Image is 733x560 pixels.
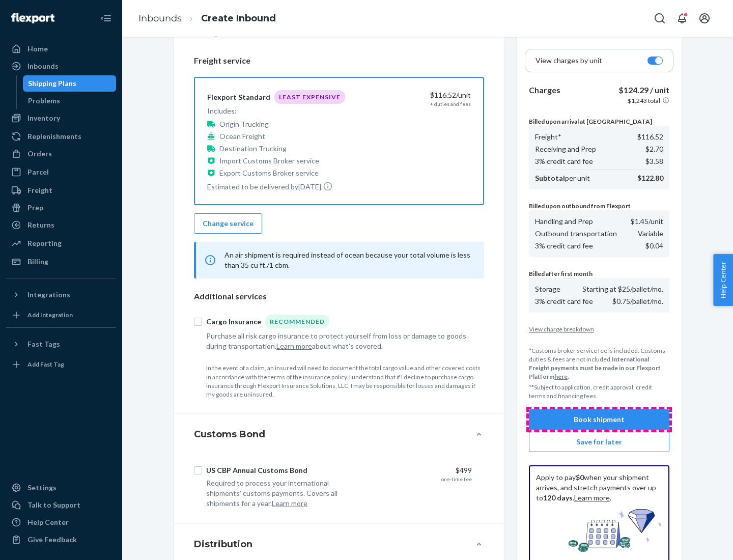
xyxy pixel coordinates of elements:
[27,113,60,123] div: Inventory
[529,269,669,278] p: Billed after first month
[194,213,262,234] button: Change service
[272,498,307,509] button: Learn more
[27,339,60,349] div: Fast Tags
[535,173,590,183] p: per unit
[23,93,117,109] a: Problems
[637,132,663,142] p: $116.52
[6,128,116,145] a: Replenishments
[201,13,276,24] a: Create Inbound
[207,106,345,116] p: Includes:
[6,307,116,323] a: Add Integration
[6,146,116,162] a: Orders
[6,217,116,233] a: Returns
[645,144,663,154] p: $2.70
[27,131,81,142] div: Replenishments
[645,156,663,166] p: $3.58
[27,500,80,510] div: Talk to Support
[6,254,116,270] a: Billing
[6,480,116,496] a: Settings
[27,535,77,545] div: Give Feedback
[28,78,76,89] div: Shipping Plans
[6,41,116,57] a: Home
[535,296,593,306] p: 3% credit card fee
[27,220,54,230] div: Returns
[11,13,54,23] img: Flexport logo
[536,472,662,503] p: Apply to pay when your shipment arrives, and stretch payments over up to . .
[206,331,472,351] div: Purchase all risk cargo insurance to protect yourself from loss or damage to goods during transpo...
[206,317,261,327] div: Cargo Insurance
[529,85,560,95] b: Charges
[219,119,269,129] p: Origin Trucking
[535,216,593,227] p: Handling and Prep
[529,325,669,333] button: View charge breakdown
[224,250,472,270] p: An air shipment is required instead of ocean because your total volume is less than 35 cu ft./1 cbm.
[529,355,661,380] b: International Freight payments must be made in our Flexport Platform .
[27,517,69,527] div: Help Center
[535,284,560,294] p: Storage
[27,185,52,195] div: Freight
[206,465,307,475] div: US CBP Annual Customs Bond
[535,55,602,66] p: View charges by unit
[27,257,48,267] div: Billing
[28,96,60,106] div: Problems
[130,4,284,34] ol: breadcrumbs
[207,92,270,102] div: Flexport Standard
[6,356,116,373] a: Add Fast Tag
[6,514,116,530] a: Help Center
[27,238,62,248] div: Reporting
[582,284,663,294] p: Starting at $25/pallet/mo.
[6,182,116,199] a: Freight
[672,8,692,29] button: Open notifications
[529,409,669,430] button: Book shipment
[219,168,319,178] p: Export Customs Broker service
[6,164,116,180] a: Parcel
[27,483,57,493] div: Settings
[27,149,52,159] div: Orders
[27,44,48,54] div: Home
[430,100,471,107] div: + duties and fees
[194,538,252,551] h4: Distribution
[6,531,116,548] button: Give Feedback
[535,241,593,251] p: 3% credit card fee
[631,216,663,227] p: $1.45 /unit
[194,291,484,302] p: Additional services
[206,363,484,399] p: In the event of a claim, an insured will need to document the total cargo value and other covered...
[576,473,584,482] b: $0
[27,311,73,319] div: Add Integration
[612,296,663,306] p: $0.75/pallet/mo.
[219,131,265,142] p: Ocean Freight
[638,229,663,239] p: Variable
[6,497,116,513] a: Talk to Support
[535,144,596,154] p: Receiving and Prep
[713,254,733,306] span: Help Center
[219,156,319,166] p: Import Customs Broker service
[27,203,43,213] div: Prep
[365,90,471,100] div: $116.52 /unit
[529,202,669,210] p: Billed upon outbound from Flexport
[265,315,329,328] div: Recommended
[6,235,116,251] a: Reporting
[27,167,49,177] div: Parcel
[6,58,116,74] a: Inbounds
[535,229,617,239] p: Outbound transportation
[6,287,116,303] button: Integrations
[529,346,669,381] p: *Customs broker service fee is included. Customs duties & fees are not included.
[27,290,70,300] div: Integrations
[529,383,669,400] p: **Subject to application, credit approval, credit terms and financing fees.
[535,156,593,166] p: 3% credit card fee
[618,85,669,96] p: $124.29 / unit
[96,8,116,29] button: Close Navigation
[207,181,345,192] p: Estimated to be delivered by [DATE] .
[574,493,610,502] a: Learn more
[650,8,670,29] button: Open Search Box
[694,8,715,29] button: Open account menu
[535,174,565,182] b: Subtotal
[628,96,660,105] p: $1,243 total
[366,465,472,475] div: $499
[206,478,358,509] div: Required to process your international shipments' customs payments. Covers all shipments for a year.
[276,341,312,351] button: Learn more
[219,144,287,154] p: Destination Trucking
[194,318,202,326] input: Cargo InsuranceRecommended
[194,466,202,474] input: US CBP Annual Customs Bond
